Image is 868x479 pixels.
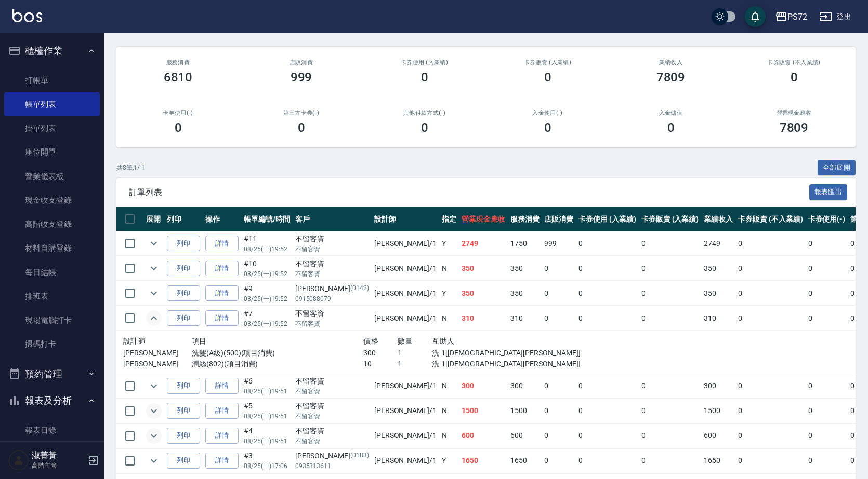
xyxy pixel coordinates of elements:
td: 300 [508,374,542,398]
p: (0142) [350,283,369,294]
td: 1500 [459,399,508,423]
th: 卡券販賣 (不入業績) [735,207,805,231]
td: #10 [241,256,293,281]
td: 0 [542,448,576,473]
a: 座位開單 [4,140,100,164]
td: 0 [542,374,576,398]
button: expand row [146,236,162,251]
td: 0 [576,399,639,423]
th: 店販消費 [542,207,576,231]
button: save [745,6,766,27]
div: [PERSON_NAME] [295,283,369,294]
h2: 入金儲值 [622,110,720,116]
button: expand row [146,310,162,326]
a: 詳情 [205,285,239,302]
p: 1 [398,348,432,359]
a: 現場電腦打卡 [4,308,100,332]
th: 卡券使用 (入業績) [576,207,639,231]
td: 350 [701,256,735,281]
p: 不留客資 [295,436,369,446]
span: 項目 [192,337,207,345]
td: 0 [806,448,848,473]
h3: 0 [421,120,428,135]
a: 詳情 [205,453,239,469]
p: 潤絲(802)(項目消費) [192,359,363,369]
th: 營業現金應收 [459,207,508,231]
span: 數量 [398,337,413,345]
button: 登出 [816,7,856,26]
td: 999 [542,231,576,256]
td: N [439,306,459,331]
td: 0 [576,281,639,306]
td: [PERSON_NAME] /1 [372,448,439,473]
td: 0 [735,374,805,398]
h2: 卡券使用(-) [129,110,227,116]
a: 每日結帳 [4,261,100,284]
td: 0 [576,256,639,281]
td: Y [439,448,459,473]
h3: 服務消費 [129,59,227,66]
h5: 淑菁黃 [32,450,85,461]
p: 洗髮(A級)(500)(項目消費) [192,348,363,359]
td: 0 [639,448,702,473]
h2: 第三方卡券(-) [252,110,350,116]
button: 預約管理 [4,361,100,388]
h2: 營業現金應收 [745,110,843,116]
th: 列印 [164,207,203,231]
p: (0183) [350,450,369,461]
p: 0915088079 [295,294,369,304]
button: expand row [146,285,162,301]
td: 2749 [459,231,508,256]
td: [PERSON_NAME] /1 [372,306,439,331]
td: #11 [241,231,293,256]
p: 08/25 (一) 19:51 [244,412,290,421]
td: N [439,374,459,398]
td: 0 [806,281,848,306]
td: 0 [735,423,805,448]
td: #4 [241,423,293,448]
td: #3 [241,448,293,473]
td: 350 [508,281,542,306]
span: 訂單列表 [129,187,809,198]
p: 不留客資 [295,319,369,329]
div: PS72 [787,10,807,23]
h3: 0 [667,120,675,135]
td: N [439,256,459,281]
th: 服務消費 [508,207,542,231]
div: 不留客資 [295,234,369,244]
td: 0 [806,423,848,448]
td: 0 [542,256,576,281]
td: 0 [806,374,848,398]
p: 0935313611 [295,461,369,471]
td: #7 [241,306,293,331]
td: 350 [459,281,508,306]
h2: 卡券販賣 (不入業績) [745,59,843,66]
td: 310 [508,306,542,331]
td: 0 [735,306,805,331]
th: 帳單編號/時間 [241,207,293,231]
td: 0 [639,281,702,306]
td: 300 [701,374,735,398]
td: 0 [639,399,702,423]
th: 業績收入 [701,207,735,231]
p: 高階主管 [32,461,85,470]
td: 1500 [701,399,735,423]
h3: 0 [298,120,305,135]
td: [PERSON_NAME] /1 [372,423,439,448]
p: 08/25 (一) 19:51 [244,387,290,396]
td: #5 [241,399,293,423]
td: 350 [508,256,542,281]
td: 0 [542,423,576,448]
td: 0 [639,374,702,398]
button: 全部展開 [818,160,856,176]
span: 設計師 [123,337,146,345]
a: 材料自購登錄 [4,236,100,260]
h3: 999 [291,70,312,85]
p: 不留客資 [295,269,369,279]
p: 不留客資 [295,244,369,254]
td: [PERSON_NAME] /1 [372,374,439,398]
div: [PERSON_NAME] [295,450,369,461]
p: 08/25 (一) 19:52 [244,269,290,279]
th: 操作 [203,207,241,231]
h3: 6810 [164,70,193,85]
